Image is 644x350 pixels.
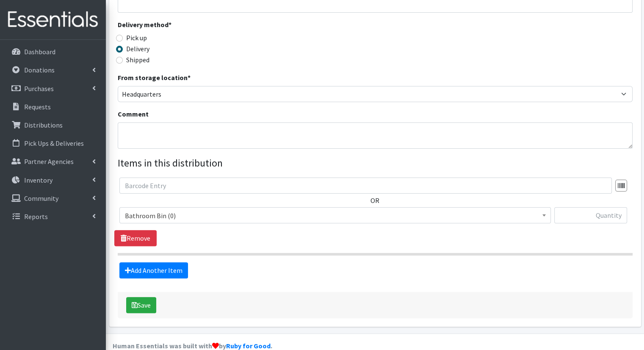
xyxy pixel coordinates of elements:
[24,157,74,166] p: Partner Agencies
[3,98,102,115] a: Requests
[24,121,63,129] p: Distributions
[24,176,53,184] p: Inventory
[3,6,102,34] img: HumanEssentials
[226,342,271,350] a: Ruby for Good
[126,33,147,43] label: Pick up
[118,156,633,171] legend: Items in this distribution
[118,19,246,33] legend: Delivery method
[24,47,55,56] p: Dashboard
[3,43,102,60] a: Dashboard
[554,207,627,223] input: Quantity
[125,210,545,222] span: Bathroom Bin (0)
[126,44,149,54] label: Delivery
[3,135,102,152] a: Pick Ups & Deliveries
[119,178,612,194] input: Barcode Entry
[169,20,171,29] abbr: required
[118,72,191,83] label: From storage location
[3,61,102,78] a: Donations
[119,262,188,278] a: Add Another Item
[114,230,157,246] a: Remove
[24,66,55,74] p: Donations
[24,212,48,221] p: Reports
[24,103,51,111] p: Requests
[3,190,102,207] a: Community
[118,109,149,119] label: Comment
[3,117,102,133] a: Distributions
[3,208,102,225] a: Reports
[370,195,379,206] label: OR
[126,55,149,65] label: Shipped
[119,207,551,223] span: Bathroom Bin (0)
[3,172,102,189] a: Inventory
[126,297,156,313] button: Save
[24,139,84,147] p: Pick Ups & Deliveries
[3,153,102,170] a: Partner Agencies
[113,342,272,350] strong: Human Essentials was built with by .
[24,84,54,93] p: Purchases
[3,80,102,97] a: Purchases
[24,194,58,203] p: Community
[188,73,191,82] abbr: required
